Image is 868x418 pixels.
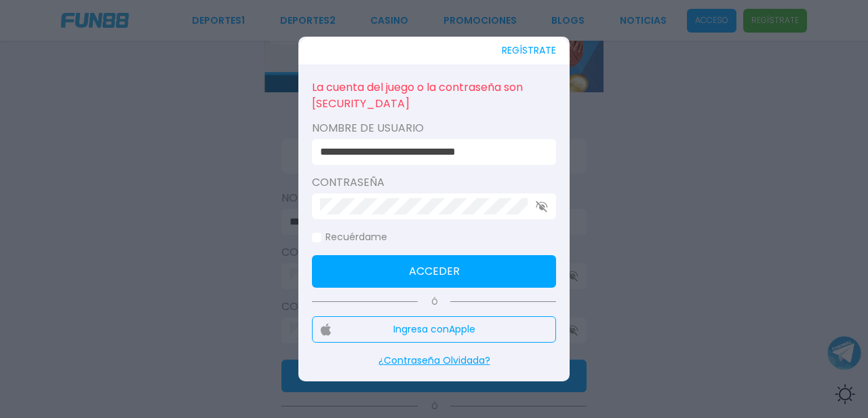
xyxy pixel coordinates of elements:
button: REGÍSTRATE [502,37,556,64]
p: La cuenta del juego o la contraseña son [SECURITY_DATA] [312,78,556,113]
button: Acceder [312,255,556,288]
label: Nombre de usuario [312,120,556,136]
label: Contraseña [312,174,556,191]
p: ¿Contraseña Olvidada? [312,354,556,368]
button: Ingresa conApple [312,316,556,343]
p: Ó [312,296,556,308]
label: Recuérdame [312,230,387,244]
